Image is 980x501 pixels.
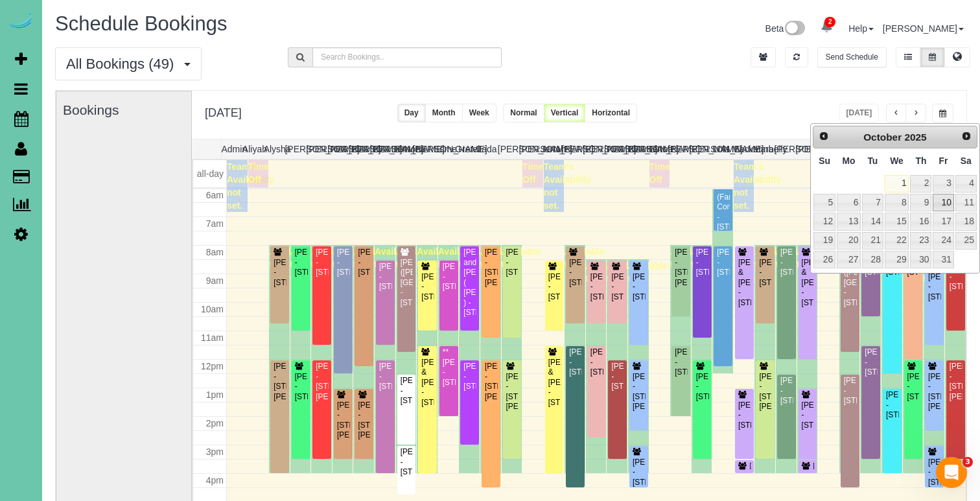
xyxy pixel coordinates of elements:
[668,139,689,159] th: [PERSON_NAME]
[604,139,625,159] th: [PERSON_NAME]
[269,246,309,270] span: Available time
[611,362,624,391] div: [PERSON_NAME] - [STREET_ADDRESS]
[674,347,688,377] div: [PERSON_NAME] - [STREET_ADDRESS]
[732,139,753,159] th: Mackenna
[863,132,902,143] span: October
[315,362,329,402] div: [PERSON_NAME] - [STREET_ADDRESS][PERSON_NAME]
[843,258,857,308] div: [PERSON_NAME] ([PERSON_NAME][GEOGRAPHIC_DATA]) - [STREET_ADDRESS]
[484,248,498,288] div: [PERSON_NAME] - [STREET_ADDRESS][PERSON_NAME]
[312,47,501,67] input: Search Bookings..
[753,139,775,159] th: Marbelly
[561,139,583,159] th: [PERSON_NAME]
[910,175,931,192] a: 2
[585,104,637,122] button: Horizontal
[939,156,948,166] span: Friday
[548,358,561,408] div: [PERSON_NAME] & [PERSON_NAME] - [STREET_ADDRESS]
[689,139,710,159] th: [PERSON_NAME]
[206,418,224,428] span: 2pm
[206,390,224,400] span: 1pm
[814,13,839,41] a: 2
[357,401,371,441] div: [PERSON_NAME] - [STREET_ADDRESS][PERSON_NAME]
[336,248,350,277] div: [PERSON_NAME] - [STREET_ADDRESS]
[476,139,498,159] th: Jada
[904,132,926,143] span: 2025
[484,362,498,402] div: [PERSON_NAME] - [STREET_ADDRESS][PERSON_NAME]
[375,246,414,270] span: Available time
[285,139,306,159] th: [PERSON_NAME]
[670,246,710,270] span: Available time
[294,248,308,277] div: [PERSON_NAME] - [STREET_ADDRESS]
[498,139,519,159] th: [PERSON_NAME]
[590,347,603,377] div: [PERSON_NAME] - [STREET_ADDRESS]
[442,262,456,292] div: [PERSON_NAME] - [STREET_ADDRESS]
[201,332,224,343] span: 11am
[434,139,455,159] th: Esme
[442,347,456,388] div: **[PERSON_NAME] - [STREET_ADDRESS]
[455,139,476,159] th: Gretel
[885,232,909,250] a: 22
[273,258,286,288] div: [PERSON_NAME] - [STREET_ADDRESS]
[797,246,837,270] span: Available time
[692,246,731,270] span: Available time
[583,139,604,159] th: [PERSON_NAME]
[632,272,646,302] div: [PERSON_NAME] - [STREET_ADDRESS]
[910,232,931,250] a: 23
[910,194,931,211] a: 9
[480,246,520,270] span: Available time
[206,218,224,229] span: 7am
[421,272,434,302] div: [PERSON_NAME] - [STREET_ADDRESS]
[837,194,861,211] a: 6
[817,47,887,67] button: Send Schedule
[463,248,476,318] div: [PERSON_NAME] and [PERSON_NAME] ( [PERSON_NAME] ) - [STREET_ADDRESS]
[813,251,835,268] a: 26
[927,458,941,487] div: [PERSON_NAME] - [STREET_ADDRESS]
[839,104,880,122] button: [DATE]
[459,246,498,270] span: Available time
[590,272,603,302] div: [PERSON_NAME] - [STREET_ADDRESS]
[336,401,350,441] div: [PERSON_NAME] - [STREET_ADDRESS][PERSON_NAME]
[890,156,904,166] span: Wednesday
[955,175,977,192] a: 4
[933,232,953,250] a: 24
[206,247,224,257] span: 8am
[765,23,806,34] a: Beta
[885,175,909,192] a: 1
[611,272,624,302] div: [PERSON_NAME] - [STREET_ADDRESS]
[66,56,180,72] span: All Bookings (49)
[400,447,414,477] div: [PERSON_NAME] - [STREET_ADDRESS]
[885,390,899,420] div: [PERSON_NAME] - [STREET_ADDRESS]
[949,262,963,292] div: [PERSON_NAME] - [STREET_ADDRESS]
[754,246,794,270] span: Available time
[758,372,772,412] div: [PERSON_NAME] - [STREET_ADDRESS][PERSON_NAME]
[738,258,751,308] div: [PERSON_NAME] & [PERSON_NAME] - [STREET_ADDRESS]
[801,401,815,430] div: [PERSON_NAME] - [STREET_ADDRESS]
[776,246,815,270] span: Available time
[885,251,909,268] a: 29
[710,139,732,159] th: Lola
[206,475,224,485] span: 4pm
[519,139,541,159] th: [PERSON_NAME]
[837,213,861,230] a: 13
[933,175,953,192] a: 3
[813,461,958,470] div: [PERSON_NAME] (GHC) - [STREET_ADDRESS]
[910,251,931,268] a: 30
[503,104,544,122] button: Normal
[885,213,909,230] a: 15
[949,362,963,402] div: [PERSON_NAME] - [STREET_ADDRESS][PERSON_NAME]
[540,139,561,159] th: Jerrah
[242,139,264,159] th: Aliyah
[568,347,582,377] div: [PERSON_NAME] - [STREET_ADDRESS]
[749,461,894,470] div: [PERSON_NAME] (GHC) - [STREET_ADDRESS]
[815,128,833,146] a: Prev
[412,139,434,159] th: [PERSON_NAME]
[632,372,646,412] div: [PERSON_NAME] - [STREET_ADDRESS][PERSON_NAME]
[632,458,646,487] div: [PERSON_NAME] - [STREET_ADDRESS]
[883,23,964,34] a: [PERSON_NAME]
[955,194,977,211] a: 11
[625,139,647,159] th: [PERSON_NAME]
[862,194,883,211] a: 7
[206,275,224,286] span: 9am
[400,376,414,406] div: [PERSON_NAME] - [STREET_ADDRESS]
[780,376,793,406] div: [PERSON_NAME] - [STREET_ADDRESS]
[933,194,953,211] a: 10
